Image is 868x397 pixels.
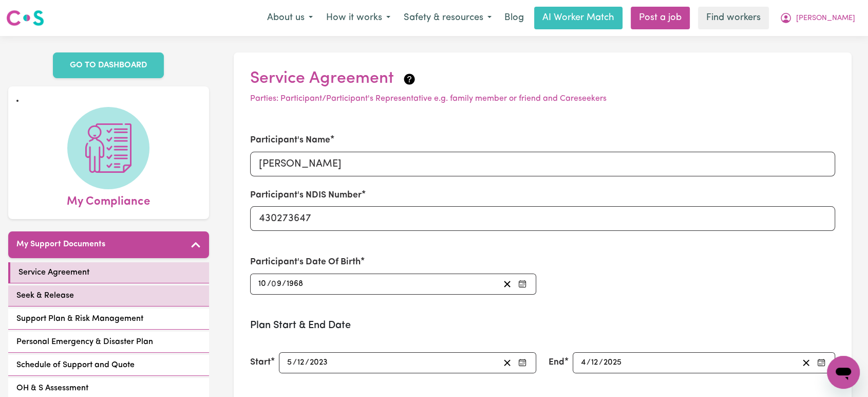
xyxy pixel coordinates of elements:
label: Participant's Date Of Birth [250,256,361,269]
span: Support Plan & Risk Management [16,313,143,325]
span: / [267,279,271,288]
label: Participant's Name [250,134,330,147]
a: Personal Emergency & Disaster Plan [8,332,209,353]
a: My Compliance [16,107,201,211]
a: Service Agreement [8,262,209,283]
span: [PERSON_NAME] [796,13,855,24]
button: My Support Documents [8,231,209,258]
p: Parties: Participant/Participant's Representative e.g. family member or friend and Careseekers [250,93,836,105]
h3: Plan Start & End Date [250,319,836,332]
input: ---- [286,277,304,291]
a: Schedule of Support and Quote [8,355,209,376]
a: Support Plan & Risk Management [8,309,209,330]
span: 0 [271,280,276,288]
span: / [305,358,309,367]
span: / [599,358,603,367]
button: How it works [319,7,397,29]
a: Blog [498,7,530,29]
label: End [549,356,564,369]
h5: My Support Documents [16,240,105,249]
label: Start [250,356,271,369]
span: Service Agreement [18,266,89,279]
a: GO TO DASHBOARD [53,52,164,78]
button: My Account [773,7,862,29]
span: Personal Emergency & Disaster Plan [16,336,153,348]
label: Participant's NDIS Number [250,189,362,202]
a: Seek & Release [8,285,209,306]
input: -- [580,356,587,370]
span: / [293,358,297,367]
a: AI Worker Match [534,7,622,29]
img: Careseekers logo [6,9,44,27]
span: / [282,279,286,288]
input: -- [258,277,267,291]
a: Post a job [631,7,690,29]
span: Seek & Release [16,290,74,302]
a: Careseekers logo [6,6,44,30]
input: -- [591,356,599,370]
a: Find workers [698,7,769,29]
button: About us [260,7,319,29]
input: -- [272,277,282,291]
input: -- [287,356,293,370]
span: / [587,358,591,367]
button: Safety & resources [397,7,498,29]
h2: Service Agreement [250,69,836,88]
input: -- [297,356,305,370]
span: Schedule of Support and Quote [16,359,135,371]
input: ---- [309,356,329,370]
span: My Compliance [67,189,150,211]
input: ---- [603,356,622,370]
span: OH & S Assessment [16,382,88,394]
iframe: Button to launch messaging window [827,356,860,389]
